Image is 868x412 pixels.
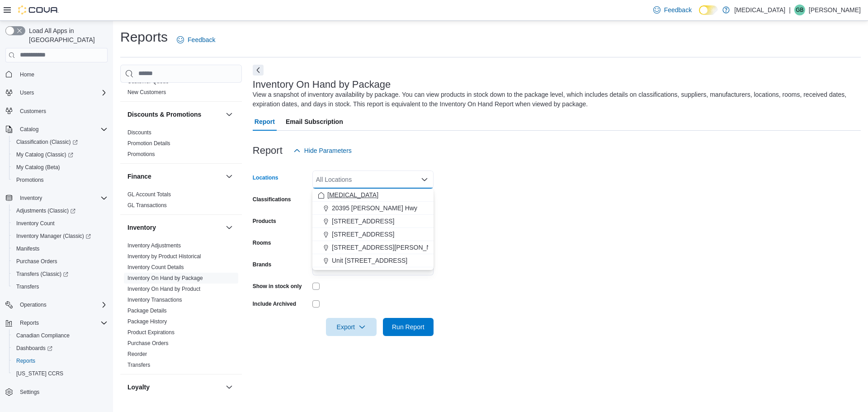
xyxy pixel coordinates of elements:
[253,283,302,290] label: Show in stock only
[127,191,171,198] a: GL Account Totals
[13,281,42,292] a: Transfers
[120,189,242,214] div: Finance
[253,65,264,76] button: Next
[127,361,150,369] span: Transfers
[16,151,73,158] span: My Catalog (Classic)
[253,90,856,109] div: View a snapshot of inventory availability by package. You can view products in stock down to the ...
[127,140,170,147] a: Promotion Details
[16,258,57,265] span: Purchase Orders
[304,146,352,155] span: Hide Parameters
[13,205,108,216] span: Adjustments (Classic)
[127,383,222,392] button: Loyalty
[312,189,434,202] button: [MEDICAL_DATA]
[16,245,39,252] span: Manifests
[20,126,38,133] span: Catalog
[127,340,169,346] a: Purchase Orders
[16,332,70,339] span: Canadian Compliance
[421,176,428,183] button: Close list of options
[809,5,861,15] p: [PERSON_NAME]
[127,351,147,357] a: Reorder
[2,192,111,204] button: Inventory
[9,217,111,230] button: Inventory Count
[253,79,391,90] h3: Inventory On Hand by Package
[173,31,219,49] a: Feedback
[2,104,111,118] button: Customers
[20,301,47,308] span: Operations
[13,149,77,160] a: My Catalog (Classic)
[16,105,108,117] span: Customers
[20,319,39,327] span: Reports
[25,26,108,44] span: Load All Apps in [GEOGRAPHIC_DATA]
[332,256,407,265] span: Unit [STREET_ADDRESS]
[332,243,447,252] span: [STREET_ADDRESS][PERSON_NAME]
[9,342,111,355] a: Dashboards
[16,283,39,290] span: Transfers
[127,202,167,208] a: GL Transactions
[13,243,108,254] span: Manifests
[13,243,43,254] a: Manifests
[253,196,291,203] label: Classifications
[188,35,215,44] span: Feedback
[224,382,235,393] button: Loyalty
[9,329,111,342] button: Canadian Compliance
[127,308,167,314] a: Package Details
[127,129,151,136] a: Discounts
[734,5,785,15] p: [MEDICAL_DATA]
[127,78,169,85] a: Customer Queue
[224,222,235,233] button: Inventory
[332,204,417,213] span: 20395 [PERSON_NAME] Hwy
[127,223,156,232] h3: Inventory
[127,151,155,157] a: Promotions
[327,190,378,199] span: [MEDICAL_DATA]
[13,256,108,267] span: Purchase Orders
[120,240,242,374] div: Inventory
[312,241,434,254] button: [STREET_ADDRESS][PERSON_NAME]
[127,318,167,325] a: Package History
[2,385,111,398] button: Settings
[16,106,50,117] a: Customers
[127,285,200,293] span: Inventory On Hand by Product
[383,318,434,336] button: Run Report
[9,280,111,293] button: Transfers
[127,140,170,147] span: Promotion Details
[9,148,111,161] a: My Catalog (Classic)
[127,329,175,336] a: Product Expirations
[9,174,111,186] button: Promotions
[120,28,168,46] h1: Reports
[2,123,111,136] button: Catalog
[253,174,278,181] label: Locations
[253,145,283,156] h3: Report
[13,330,73,341] a: Canadian Compliance
[312,228,434,241] button: [STREET_ADDRESS]
[312,202,434,215] button: 20395 [PERSON_NAME] Hwy
[16,357,35,365] span: Reports
[20,89,34,96] span: Users
[127,297,182,303] a: Inventory Transactions
[16,317,42,328] button: Reports
[127,362,150,368] a: Transfers
[9,204,111,217] a: Adjustments (Classic)
[127,223,222,232] button: Inventory
[20,71,34,78] span: Home
[127,329,175,336] span: Product Expirations
[13,355,108,366] span: Reports
[9,268,111,280] a: Transfers (Classic)
[127,172,151,181] h3: Finance
[16,220,55,227] span: Inventory Count
[16,124,108,135] span: Catalog
[2,317,111,329] button: Reports
[9,161,111,174] button: My Catalog (Beta)
[312,189,434,267] div: Choose from the following options
[127,89,166,95] a: New Customers
[392,322,425,331] span: Run Report
[2,68,111,81] button: Home
[16,387,43,398] a: Settings
[13,343,108,354] span: Dashboards
[16,386,108,398] span: Settings
[332,217,394,226] span: [STREET_ADDRESS]
[120,127,242,163] div: Discounts & Promotions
